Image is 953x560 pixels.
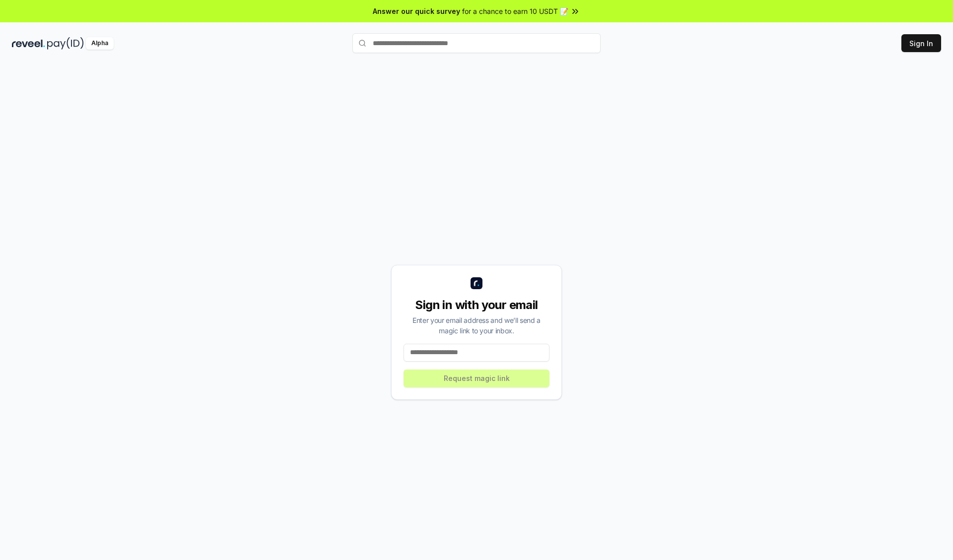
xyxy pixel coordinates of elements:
div: Alpha [86,37,114,50]
div: Enter your email address and we’ll send a magic link to your inbox. [404,315,549,336]
img: logo_small [471,277,482,289]
div: Sign in with your email [404,297,549,313]
span: for a chance to earn 10 USDT 📝 [462,6,568,16]
button: Sign In [901,34,941,52]
span: Answer our quick survey [373,6,460,16]
img: pay_id [47,37,84,50]
img: reveel_dark [12,37,45,50]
